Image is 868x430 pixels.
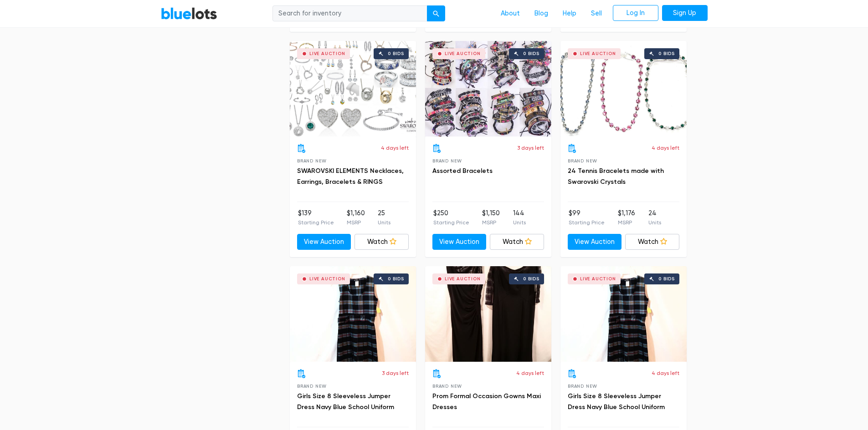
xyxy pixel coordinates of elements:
[347,218,365,227] p: MSRP
[569,208,605,227] li: $99
[652,369,679,377] p: 4 days left
[433,208,469,227] li: $250
[297,384,327,389] span: Brand New
[290,41,416,137] a: Live Auction 0 bids
[445,51,481,56] div: Live Auction
[432,158,462,163] span: Brand New
[493,5,527,22] a: About
[298,218,334,227] p: Starting Price
[297,158,327,163] span: Brand New
[425,41,551,137] a: Live Auction 0 bids
[378,218,390,227] p: Units
[433,218,469,227] p: Starting Price
[516,369,544,377] p: 4 days left
[555,5,584,22] a: Help
[560,266,687,362] a: Live Auction 0 bids
[490,234,544,250] a: Watch
[658,277,675,281] div: 0 bids
[382,369,409,377] p: 3 days left
[297,234,351,250] a: View Auction
[381,144,409,152] p: 4 days left
[580,277,616,281] div: Live Auction
[652,144,679,152] p: 4 days left
[272,5,427,22] input: Search for inventory
[513,208,526,227] li: 144
[613,5,658,21] a: Log In
[527,5,555,22] a: Blog
[290,266,416,362] a: Live Auction 0 bids
[584,5,609,22] a: Sell
[569,218,605,227] p: Starting Price
[648,208,661,227] li: 24
[388,51,404,56] div: 0 bids
[347,208,365,227] li: $1,160
[445,277,481,281] div: Live Auction
[432,384,462,389] span: Brand New
[354,234,409,250] a: Watch
[568,384,597,389] span: Brand New
[580,51,616,56] div: Live Auction
[378,208,390,227] li: 25
[309,277,345,281] div: Live Auction
[482,218,500,227] p: MSRP
[432,392,541,411] a: Prom Formal Occasion Gowns Maxi Dresses
[298,208,334,227] li: $139
[309,51,345,56] div: Live Auction
[662,5,708,21] a: Sign Up
[513,218,526,227] p: Units
[297,167,404,186] a: SWAROVSKI ELEMENTS Necklaces, Earrings, Bracelets & RINGS
[560,41,687,137] a: Live Auction 0 bids
[568,158,597,163] span: Brand New
[523,51,539,56] div: 0 bids
[568,392,665,411] a: Girls Size 8 Sleeveless Jumper Dress Navy Blue School Uniform
[425,266,551,362] a: Live Auction 0 bids
[432,167,493,175] a: Assorted Bracelets
[568,234,622,250] a: View Auction
[388,277,404,281] div: 0 bids
[625,234,679,250] a: Watch
[523,277,539,281] div: 0 bids
[297,392,394,411] a: Girls Size 8 Sleeveless Jumper Dress Navy Blue School Uniform
[658,51,675,56] div: 0 bids
[161,7,217,20] a: BlueLots
[618,218,635,227] p: MSRP
[482,208,500,227] li: $1,150
[432,234,487,250] a: View Auction
[568,167,664,186] a: 24 Tennis Bracelets made with Swarovski Crystals
[618,208,635,227] li: $1,176
[517,144,544,152] p: 3 days left
[648,218,661,227] p: Units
